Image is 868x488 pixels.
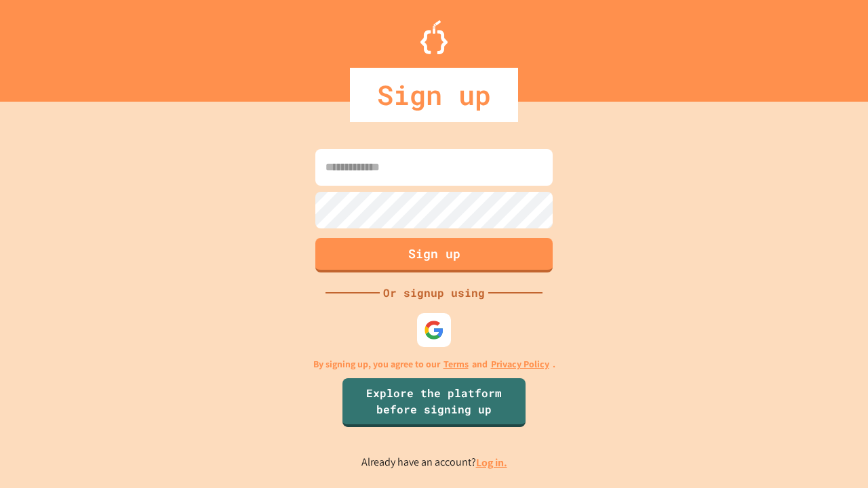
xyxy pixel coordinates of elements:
[476,455,507,470] a: Log in.
[313,357,555,371] p: By signing up, you agree to our and .
[424,320,444,340] img: google-icon.svg
[361,454,507,471] p: Already have an account?
[443,357,469,371] a: Terms
[350,68,518,122] div: Sign up
[420,20,448,54] img: Logo.svg
[315,238,553,272] button: Sign up
[380,285,488,301] div: Or signup using
[491,357,549,371] a: Privacy Policy
[342,378,526,427] a: Explore the platform before signing up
